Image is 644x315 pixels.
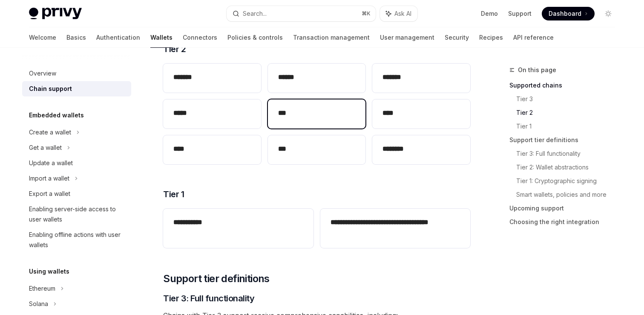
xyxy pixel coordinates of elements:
[380,27,434,48] a: User management
[243,9,267,19] div: Search...
[163,43,186,55] span: Tier 2
[29,127,71,137] div: Create a wallet
[293,27,370,48] a: Transaction management
[227,6,376,21] button: Search...⌘K
[445,27,469,48] a: Security
[150,27,172,48] a: Wallets
[509,201,622,215] a: Upcoming support
[29,68,56,79] div: Overview
[509,79,622,92] a: Supported chains
[163,292,254,304] span: Tier 3: Full functionality
[29,266,69,277] h5: Using wallets
[481,9,498,18] a: Demo
[163,272,270,286] span: Support tier definitions
[29,110,84,120] h5: Embedded wallets
[516,147,622,160] a: Tier 3: Full functionality
[22,201,131,227] a: Enabling server-side access to user wallets
[29,84,72,94] div: Chain support
[516,120,622,133] a: Tier 1
[22,155,131,171] a: Update a wallet
[518,65,556,75] span: On this page
[29,230,126,250] div: Enabling offline actions with user wallets
[516,160,622,174] a: Tier 2: Wallet abstractions
[29,8,82,20] img: light logo
[29,299,48,309] div: Solana
[542,7,595,20] a: Dashboard
[516,106,622,120] a: Tier 2
[22,227,131,253] a: Enabling offline actions with user wallets
[227,27,283,48] a: Policies & controls
[516,92,622,106] a: Tier 3
[549,9,581,18] span: Dashboard
[22,66,131,81] a: Overview
[513,27,554,48] a: API reference
[509,215,622,229] a: Choosing the right integration
[22,186,131,201] a: Export a wallet
[163,188,184,200] span: Tier 1
[29,143,62,153] div: Get a wallet
[479,27,503,48] a: Recipes
[380,6,417,21] button: Ask AI
[183,27,217,48] a: Connectors
[66,27,86,48] a: Basics
[29,173,69,184] div: Import a wallet
[29,189,70,199] div: Export a wallet
[29,283,55,294] div: Ethereum
[29,204,126,225] div: Enabling server-side access to user wallets
[362,10,371,17] span: ⌘ K
[516,174,622,188] a: Tier 1: Cryptographic signing
[516,188,622,201] a: Smart wallets, policies and more
[29,158,73,168] div: Update a wallet
[22,81,131,96] a: Chain support
[394,9,411,18] span: Ask AI
[508,9,532,18] a: Support
[96,27,140,48] a: Authentication
[29,27,56,48] a: Welcome
[601,7,615,20] button: Toggle dark mode
[509,133,622,147] a: Support tier definitions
